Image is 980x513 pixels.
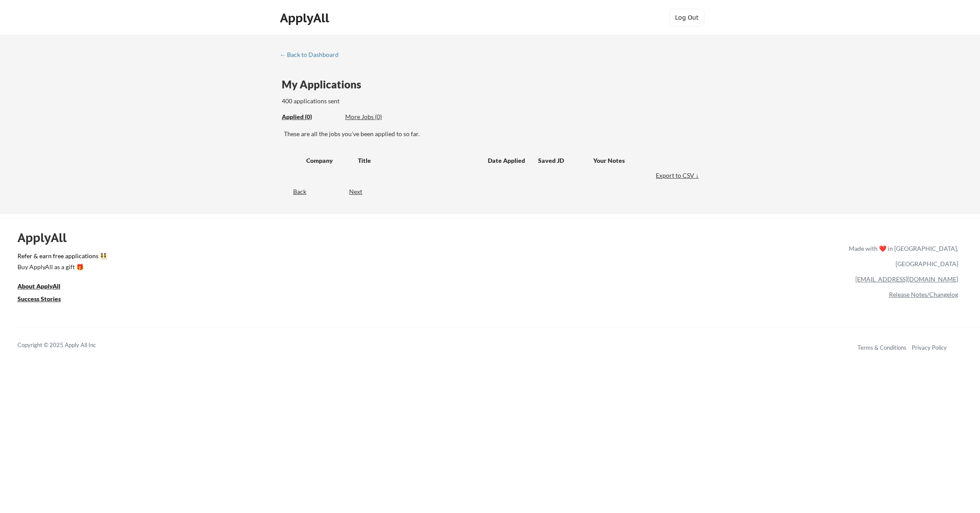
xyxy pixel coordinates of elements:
div: Saved JD [538,152,593,168]
div: Made with ❤️ in [GEOGRAPHIC_DATA], [GEOGRAPHIC_DATA] [845,241,958,271]
div: More Jobs (0) [345,112,409,121]
div: These are all the jobs you've been applied to so far. [282,112,339,122]
div: ← Back to Dashboard [280,52,345,58]
a: Release Notes/Changelog [889,291,958,298]
div: Buy ApplyAll as a gift 🎁 [17,264,105,270]
u: About ApplyAll [17,282,60,290]
div: ApplyAll [17,230,77,245]
div: 400 applications sent [282,97,451,105]
div: Export to CSV ↓ [656,171,701,180]
div: My Applications [282,79,368,90]
div: Date Applied [488,156,526,165]
a: Terms & Conditions [857,344,906,351]
div: Next [349,187,372,196]
div: Back [280,187,306,196]
div: Applied (0) [282,112,339,121]
div: Copyright © 2025 Apply All Inc [17,341,118,350]
div: Your Notes [593,156,693,165]
a: Refer & earn free applications 👯‍♀️ [17,253,666,262]
a: [EMAIL_ADDRESS][DOMAIN_NAME] [855,275,958,283]
div: ApplyAll [280,11,332,25]
a: Success Stories [17,294,73,305]
u: Success Stories [17,295,61,302]
div: Company [306,156,350,165]
div: These are job applications we think you'd be a good fit for, but couldn't apply you to automatica... [345,112,409,122]
div: These are all the jobs you've been applied to so far. [284,130,701,138]
a: ← Back to Dashboard [280,51,345,60]
a: Buy ApplyAll as a gift 🎁 [17,262,105,273]
button: Log Out [669,9,704,26]
a: Privacy Policy [912,344,947,351]
a: About ApplyAll [17,281,73,292]
div: Title [358,156,479,165]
